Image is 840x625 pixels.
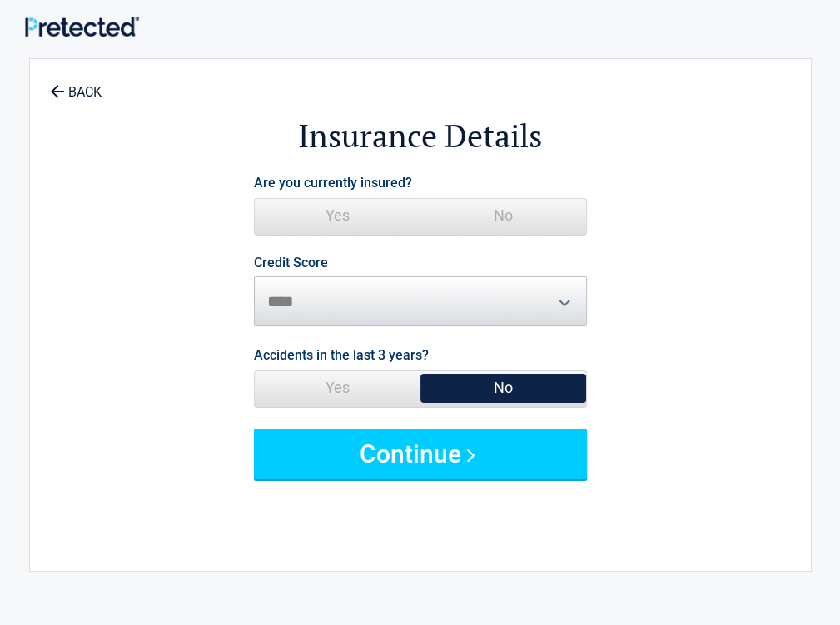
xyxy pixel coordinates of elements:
[254,256,328,270] label: Credit Score
[420,371,586,404] span: No
[254,429,587,479] button: Continue
[47,70,105,99] a: BACK
[122,115,719,157] h2: Insurance Details
[254,171,412,194] label: Are you currently insured?
[255,371,420,404] span: Yes
[420,199,586,232] span: No
[255,199,420,232] span: Yes
[254,344,429,366] label: Accidents in the last 3 years?
[25,17,139,37] img: Main Logo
